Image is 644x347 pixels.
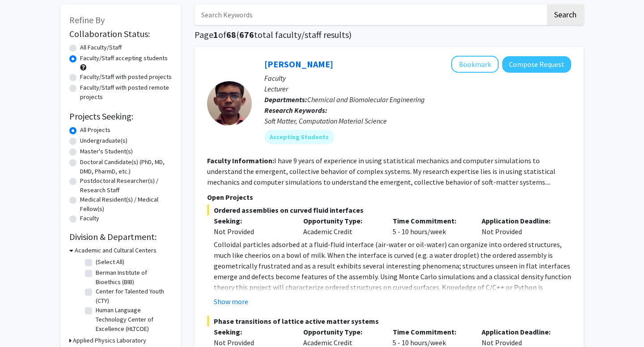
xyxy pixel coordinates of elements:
button: Show more [214,296,248,307]
p: Lecturer [264,83,571,94]
label: Faculty/Staff accepting students [80,54,168,63]
label: Human Language Technology Center of Excellence (HLTCOE) [96,306,170,334]
p: Time Commitment: [393,326,469,337]
label: Faculty [80,214,99,223]
span: Phase transitions of lattice active matter systems [207,316,571,326]
b: Departments: [264,95,307,104]
span: 68 [226,29,236,40]
p: Seeking: [214,215,290,226]
p: Application Deadline: [482,215,558,226]
fg-read-more: I have 9 years of experience in using statistical mechanics and computer simulations to understan... [207,156,555,186]
label: Faculty/Staff with posted projects [80,72,172,82]
p: Open Projects [207,192,571,202]
label: (Select All) [96,257,124,267]
p: Application Deadline: [482,326,558,337]
h2: Collaboration Status: [69,29,172,39]
h3: Applied Physics Laboratory [73,336,146,345]
p: Colloidal particles adsorbed at a fluid-fluid interface (air-water or oil-water) can organize int... [214,239,571,303]
h3: Academic and Cultural Centers [75,246,157,255]
a: [PERSON_NAME] [264,58,333,70]
label: Master's Student(s) [80,147,133,156]
p: Faculty [264,73,571,83]
p: Opportunity Type: [303,215,379,226]
label: Medical Resident(s) / Medical Fellow(s) [80,195,172,214]
h1: Page of ( total faculty/staff results) [195,29,584,40]
div: Academic Credit [297,215,386,237]
h2: Division & Department: [69,231,172,242]
label: Center for Talented Youth (CTY) [96,287,170,306]
div: 5 - 10 hours/week [386,215,475,237]
p: Opportunity Type: [303,326,379,337]
b: Faculty Information: [207,156,274,165]
label: Doctoral Candidate(s) (PhD, MD, DMD, PharmD, etc.) [80,157,172,176]
button: Search [547,4,584,25]
span: 676 [239,29,254,40]
p: Seeking: [214,326,290,337]
input: Search Keywords [195,4,546,25]
h2: Projects Seeking: [69,111,172,122]
label: Postdoctoral Researcher(s) / Research Staff [80,176,172,195]
label: Berman Institute of Bioethics (BIB) [96,268,170,287]
b: Research Keywords: [264,106,327,115]
label: All Projects [80,125,110,135]
iframe: Chat [7,307,38,340]
label: All Faculty/Staff [80,43,122,52]
div: Not Provided [475,215,564,237]
span: Refine By [69,14,105,25]
button: Compose Request to John Edison [502,56,571,73]
label: Faculty/Staff with posted remote projects [80,83,172,102]
div: Soft Matter, Computation Material Science [264,116,571,126]
span: Ordered assemblies on curved fluid interfaces [207,205,571,215]
span: Chemical and Biomolecular Engineering [307,95,425,104]
span: 1 [213,29,218,40]
p: Time Commitment: [393,215,469,226]
button: Add John Edison to Bookmarks [451,56,499,73]
label: Undergraduate(s) [80,136,127,145]
mat-chip: Accepting Students [264,130,334,144]
div: Not Provided [214,226,290,237]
